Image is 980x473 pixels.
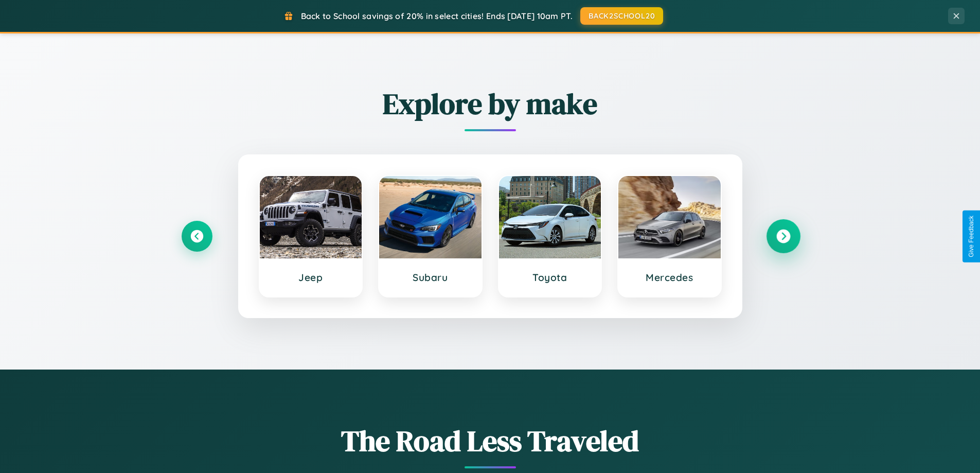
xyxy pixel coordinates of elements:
[182,84,799,124] h2: Explore by make
[629,271,710,284] h3: Mercedes
[301,11,573,21] span: Back to School savings of 20% in select cities! Ends [DATE] 10am PT.
[182,421,799,461] h1: The Road Less Traveled
[580,7,663,25] button: BACK2SCHOOL20
[509,271,591,284] h3: Toyota
[968,216,975,257] div: Give Feedback
[389,271,471,284] h3: Subaru
[270,271,352,284] h3: Jeep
